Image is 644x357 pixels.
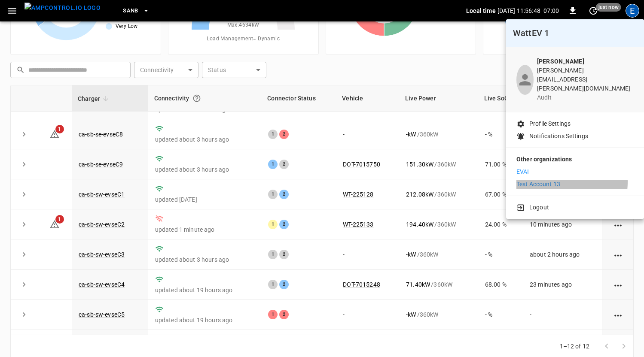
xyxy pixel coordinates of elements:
p: audit [537,93,634,102]
p: Notifications Settings [529,132,588,141]
p: EVAI [516,167,529,176]
div: profile-icon [516,65,534,95]
b: [PERSON_NAME] [537,58,584,65]
h6: WattEV 1 [513,26,637,40]
p: Other organizations [516,155,634,167]
p: Profile Settings [529,119,571,128]
p: Logout [529,203,549,212]
p: [PERSON_NAME][EMAIL_ADDRESS][PERSON_NAME][DOMAIN_NAME] [537,66,634,93]
p: Test Account 13 [516,180,560,189]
